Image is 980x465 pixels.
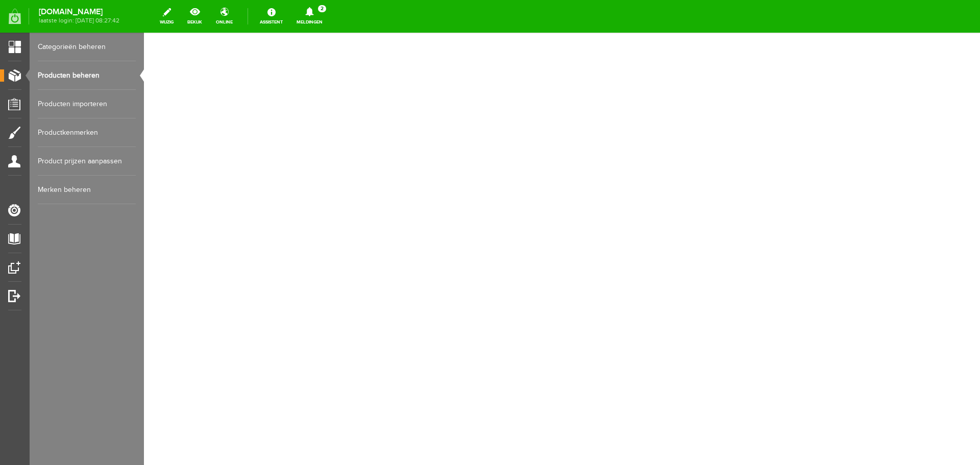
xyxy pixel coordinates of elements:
[38,147,136,176] a: Product prijzen aanpassen
[38,61,136,90] a: Producten beheren
[38,176,136,204] a: Merken beheren
[181,5,208,28] a: bekijk
[38,33,136,61] a: Categorieën beheren
[38,118,136,147] a: Productkenmerken
[39,9,119,15] strong: [DOMAIN_NAME]
[318,5,326,12] span: 2
[210,5,239,28] a: online
[38,90,136,118] a: Producten importeren
[290,5,329,28] a: Meldingen2
[254,5,289,28] a: Assistent
[154,5,180,28] a: wijzig
[39,18,119,23] span: laatste login: [DATE] 08:27:42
